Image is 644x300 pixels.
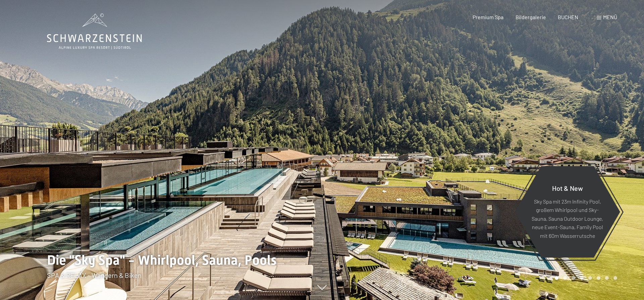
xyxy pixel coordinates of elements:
div: Carousel Page 7 [605,276,609,280]
a: Bildergalerie [516,14,546,20]
div: Carousel Page 6 [597,276,600,280]
a: BUCHEN [558,14,578,20]
span: Menü [603,14,617,20]
span: Hot & New [552,184,583,192]
div: Carousel Pagination [552,276,617,280]
div: Carousel Page 4 [580,276,584,280]
a: Premium Spa [473,14,503,20]
p: Sky Spa mit 23m Infinity Pool, großem Whirlpool und Sky-Sauna, Sauna Outdoor Lounge, neue Event-S... [531,197,604,240]
div: Carousel Page 2 [563,276,567,280]
a: Hot & New Sky Spa mit 23m Infinity Pool, großem Whirlpool und Sky-Sauna, Sauna Outdoor Lounge, ne... [514,166,621,258]
div: Carousel Page 1 (Current Slide) [555,276,558,280]
div: Carousel Page 3 [572,276,575,280]
div: Carousel Page 8 [613,276,617,280]
div: Carousel Page 5 [588,276,592,280]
